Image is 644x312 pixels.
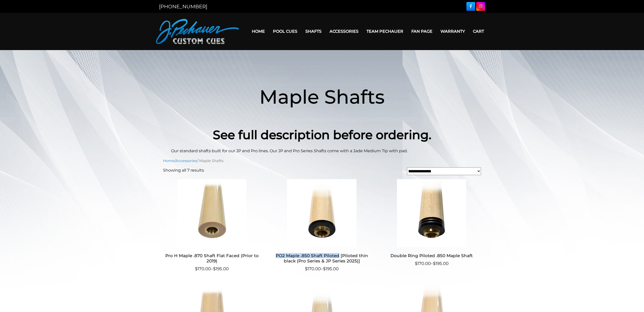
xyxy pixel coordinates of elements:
span: $ [323,266,326,271]
span: $ [305,266,307,271]
a: PO2 Maple .850 Shaft Piloted [Piloted thin black (Pro Series & JP Series 2025)] $170.00–$195.00 [273,179,371,272]
span: Maple Shafts [259,85,385,108]
nav: Breadcrumb [163,158,481,164]
a: Home [248,25,269,38]
span: – [273,266,371,272]
img: Pechauer Custom Cues [156,19,239,44]
img: Double Ring Piloted .850 Maple Shaft [383,179,480,247]
span: – [383,260,480,267]
h2: Double Ring Piloted .850 Maple Shaft [383,251,480,260]
bdi: 195.00 [213,266,229,271]
a: Pool Cues [269,25,301,38]
span: – [163,266,261,272]
span: $ [415,261,417,266]
a: Cart [469,25,488,38]
p: Our standard shafts built for our JP and Pro lines. Our JP and Pro Series Shafts come with a Jade... [171,148,473,154]
bdi: 195.00 [433,261,449,266]
p: Showing all 7 results [163,167,204,173]
a: Team Pechauer [363,25,407,38]
img: Pro H Maple .870 Shaft Flat Faced (Prior to 2019) [163,179,261,247]
a: Accessories [176,159,197,163]
a: Shafts [301,25,326,38]
bdi: 170.00 [305,266,321,271]
bdi: 170.00 [415,261,431,266]
span: $ [195,266,197,271]
a: Pro H Maple .870 Shaft Flat Faced (Prior to 2019) $170.00–$195.00 [163,179,261,272]
a: Warranty [436,25,469,38]
a: Home [163,159,175,163]
h2: Pro H Maple .870 Shaft Flat Faced (Prior to 2019) [163,251,261,266]
a: Double Ring Piloted .850 Maple Shaft $170.00–$195.00 [383,179,480,267]
strong: See full description before ordering. [213,128,431,142]
a: Fan Page [407,25,436,38]
img: PO2 Maple .850 Shaft Piloted [Piloted thin black (Pro Series & JP Series 2025)] [273,179,371,247]
select: Shop order [407,167,481,175]
h2: PO2 Maple .850 Shaft Piloted [Piloted thin black (Pro Series & JP Series 2025)] [273,251,371,266]
span: $ [213,266,216,271]
bdi: 170.00 [195,266,211,271]
a: [PHONE_NUMBER] [159,4,207,10]
span: $ [433,261,435,266]
bdi: 195.00 [323,266,339,271]
a: Accessories [326,25,363,38]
